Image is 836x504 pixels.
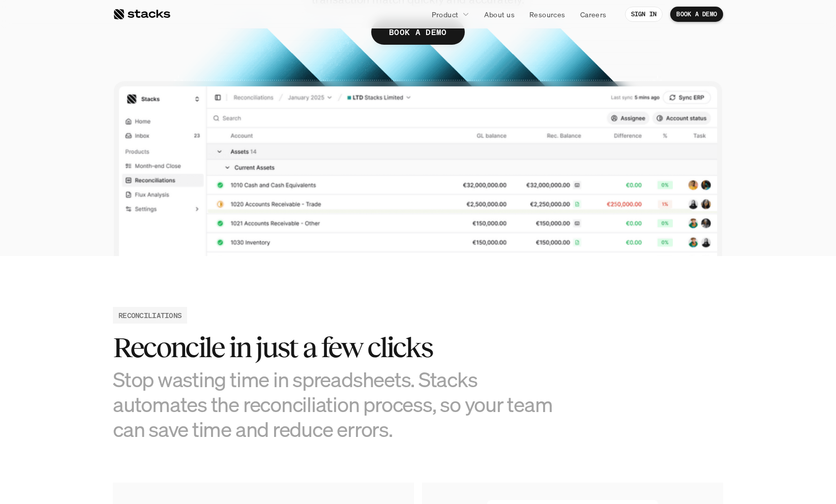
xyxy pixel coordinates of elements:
a: About us [478,5,521,23]
a: SIGN IN [625,7,663,22]
p: Resources [529,9,565,20]
p: Careers [580,9,607,20]
p: Product [432,9,459,20]
p: SIGN IN [631,11,657,18]
a: Privacy Policy [120,194,165,201]
h2: RECONCILIATIONS [118,310,182,321]
h3: Stop wasting time in spreadsheets. Stacks automates the reconciliation process, so your team can ... [113,367,571,442]
p: BOOK A DEMO [676,11,717,18]
p: BOOK A DEMO [389,25,447,40]
p: About us [484,9,515,20]
a: Careers [574,5,613,23]
a: BOOK A DEMO [371,19,465,45]
h2: Reconcile in just a few clicks [113,332,571,363]
a: BOOK A DEMO [670,7,723,22]
a: Resources [523,5,572,23]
